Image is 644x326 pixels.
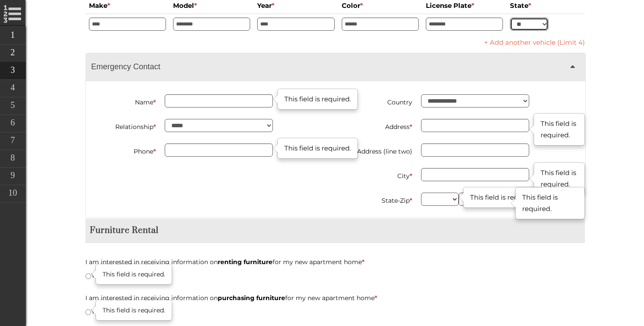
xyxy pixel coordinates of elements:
div: This field is required. [278,139,357,158]
div: This field is required. [278,90,357,109]
a: + Add another vehicle (Limit 4) [484,38,585,47]
label: I am interested in receiving information on for my new apartment home [85,256,585,268]
label: Address [342,119,412,133]
div: This field is required. [516,188,584,219]
select: state [421,193,459,206]
label: State-Zip [342,193,412,206]
select: relationship [165,119,273,132]
button: Emergency Contact [90,60,581,74]
input: phone number [165,143,273,157]
label: City [342,168,412,182]
div: This field is required. [96,265,171,284]
label: Yes [85,270,101,281]
label: Relationship [86,119,156,133]
input: address [421,119,529,132]
strong: renting furniture [218,258,272,266]
h2: Furniture Rental [85,225,585,236]
label: Phone [86,143,156,157]
label: Country [342,94,412,108]
div: This field is required. [534,163,584,194]
label: Name [86,94,156,108]
div: This field is required. [534,114,584,145]
input: city [421,168,529,181]
input: addres extexded field [421,143,529,157]
input: This field is required.Yes [85,273,91,279]
input: name [165,94,273,107]
select: country [421,94,529,107]
strong: purchasing furniture [218,294,285,302]
input: This field is required.Yes [85,309,91,315]
label: I am interested in receiving information on for my new apartment home [85,292,585,304]
div: Emergency Contact [86,94,585,217]
div: This field is required. [464,188,543,207]
div: This field is required. [96,301,171,320]
label: Address (line two) [342,143,412,157]
label: Yes [85,306,101,317]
